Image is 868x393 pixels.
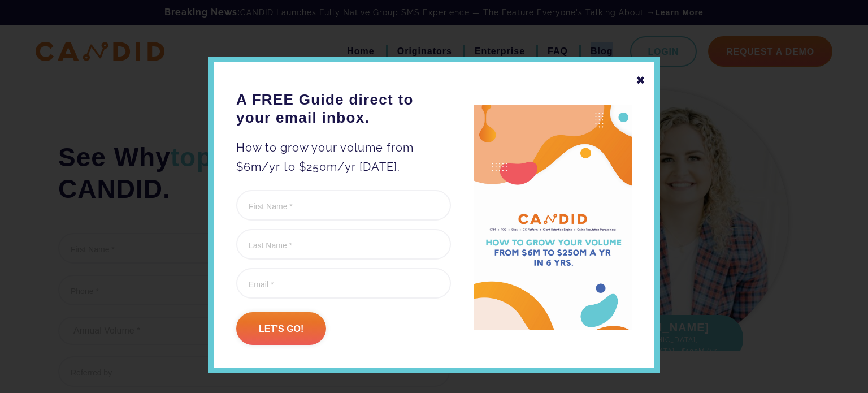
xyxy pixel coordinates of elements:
[236,90,451,127] h3: A FREE Guide direct to your email inbox.
[236,138,451,176] p: How to grow your volume from $6m/yr to $250m/yr [DATE].
[236,312,326,345] input: Let's go!
[636,71,646,90] div: ✖
[236,268,451,299] input: Email *
[236,229,451,260] input: Last Name *
[236,190,451,221] input: First Name *
[474,105,632,331] img: A FREE Guide direct to your email inbox.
